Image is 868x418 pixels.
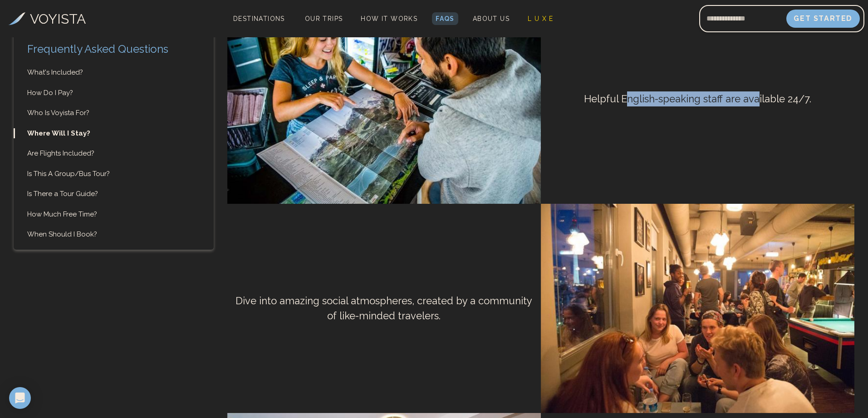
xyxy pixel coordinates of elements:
img: Evening Activites in Berlin Hostel [541,204,854,413]
a: What's Included? [14,67,214,78]
img: Voyista Logo [9,12,25,25]
a: Where Will I Stay? [14,128,214,139]
a: About Us [469,12,513,25]
a: VOYISTA [9,9,86,29]
a: Are Flights Included? [14,148,214,159]
a: How It Works [357,12,421,25]
h2: Frequently Asked Questions [14,27,214,57]
a: Is There a Tour Guide? [14,189,214,199]
span: Destinations [230,11,289,38]
a: L U X E [524,12,557,25]
button: Get Started [786,10,860,28]
a: How Do I Pay? [14,88,214,98]
span: FAQs [436,15,455,22]
span: Our Trips [305,15,343,22]
span: How It Works [361,15,417,22]
a: Who Is Voyista For? [14,108,214,118]
input: Email address [699,8,786,30]
p: Helpful English-speaking staff are available 24/7. [541,85,854,113]
a: FAQs [432,12,458,25]
div: Open Intercom Messenger [9,387,31,409]
h3: VOYISTA [30,9,86,29]
a: Is This A Group/Bus Tour? [14,169,214,179]
span: L U X E [528,15,554,22]
p: Dive into amazing social atmospheres, created by a community of like-minded travelers. [227,287,541,330]
a: Our Trips [301,12,347,25]
a: When Should I Book? [14,229,214,240]
a: How Much Free Time? [14,209,214,220]
span: About Us [473,15,510,22]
